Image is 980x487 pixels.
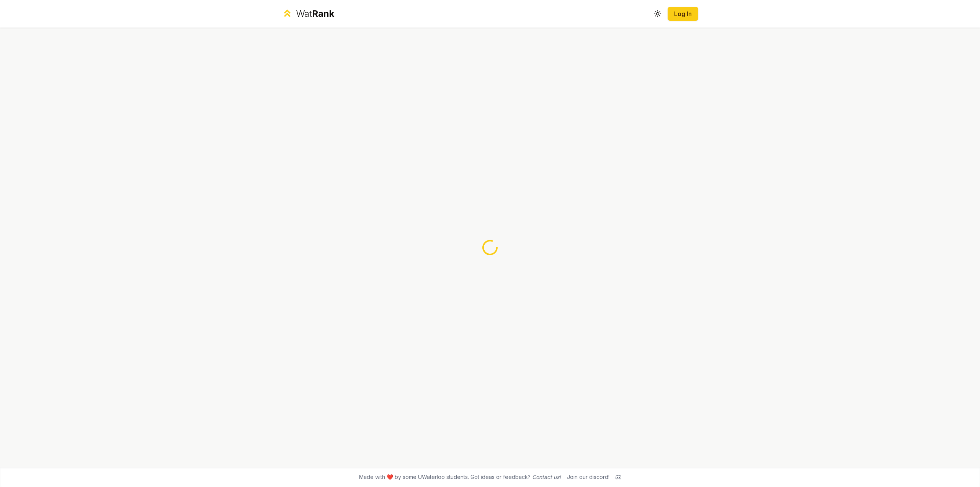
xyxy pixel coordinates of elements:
a: WatRank [282,8,334,20]
div: Wat [296,8,334,20]
a: Log In [674,9,692,18]
a: Contact us! [532,474,561,480]
div: Join our discord! [567,473,609,481]
span: Made with ❤️ by some UWaterloo students. Got ideas or feedback? [359,473,561,481]
button: Log In [668,7,698,21]
span: Rank [312,8,334,19]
